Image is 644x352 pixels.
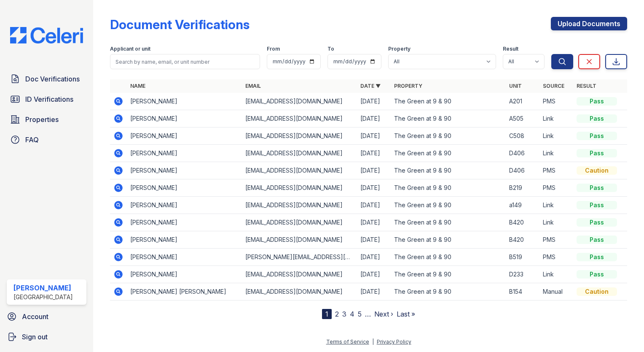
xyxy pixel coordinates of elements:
[322,309,332,319] div: 1
[577,270,617,279] div: Pass
[539,110,573,127] td: Link
[372,338,374,345] div: |
[539,283,573,301] td: Manual
[506,127,539,145] td: C508
[391,179,506,197] td: The Green at 9 & 90
[357,162,391,179] td: [DATE]
[22,311,48,322] span: Account
[7,131,86,148] a: FAQ
[506,231,539,249] td: B420
[391,127,506,145] td: The Green at 9 & 90
[539,127,573,145] td: Link
[3,328,90,345] a: Sign out
[127,162,242,179] td: [PERSON_NAME]
[539,93,573,110] td: PMS
[577,97,617,106] div: Pass
[539,145,573,162] td: Link
[242,214,357,231] td: [EMAIL_ADDRESS][DOMAIN_NAME]
[242,162,357,179] td: [EMAIL_ADDRESS][DOMAIN_NAME]
[127,266,242,283] td: [PERSON_NAME]
[506,249,539,266] td: B519
[22,332,48,342] span: Sign out
[127,179,242,197] td: [PERSON_NAME]
[7,111,86,128] a: Properties
[391,162,506,179] td: The Green at 9 & 90
[357,110,391,127] td: [DATE]
[357,197,391,214] td: [DATE]
[577,114,617,123] div: Pass
[365,309,371,319] span: …
[267,46,280,52] label: From
[25,135,39,145] span: FAQ
[127,197,242,214] td: [PERSON_NAME]
[577,201,617,209] div: Pass
[110,17,250,32] div: Document Verifications
[539,214,573,231] td: Link
[127,283,242,301] td: [PERSON_NAME] [PERSON_NAME]
[506,145,539,162] td: D406
[357,93,391,110] td: [DATE]
[335,310,339,318] a: 2
[577,184,617,192] div: Pass
[391,110,506,127] td: The Green at 9 & 90
[577,83,596,89] a: Result
[242,145,357,162] td: [EMAIL_ADDRESS][DOMAIN_NAME]
[13,293,73,301] div: [GEOGRAPHIC_DATA]
[374,310,393,318] a: Next ›
[242,110,357,127] td: [EMAIL_ADDRESS][DOMAIN_NAME]
[394,83,422,89] a: Property
[391,266,506,283] td: The Green at 9 & 90
[391,197,506,214] td: The Green at 9 & 90
[127,231,242,249] td: [PERSON_NAME]
[539,266,573,283] td: Link
[25,114,59,125] span: Properties
[357,283,391,301] td: [DATE]
[577,166,617,175] div: Caution
[130,83,145,89] a: Name
[7,70,86,87] a: Doc Verifications
[127,145,242,162] td: [PERSON_NAME]
[342,310,346,318] a: 3
[506,179,539,197] td: B219
[397,310,415,318] a: Last »
[391,231,506,249] td: The Green at 9 & 90
[577,132,617,140] div: Pass
[391,145,506,162] td: The Green at 9 & 90
[377,338,411,345] a: Privacy Policy
[388,46,411,52] label: Property
[327,46,334,52] label: To
[506,197,539,214] td: a149
[127,127,242,145] td: [PERSON_NAME]
[506,283,539,301] td: B154
[506,214,539,231] td: B420
[242,231,357,249] td: [EMAIL_ADDRESS][DOMAIN_NAME]
[326,338,369,345] a: Terms of Service
[3,27,90,43] img: CE_Logo_Blue-a8612792a0a2168367f1c8372b55b34899dd931a85d93a1a3d3e32e68fde9ad4.png
[127,93,242,110] td: [PERSON_NAME]
[506,93,539,110] td: A201
[242,266,357,283] td: [EMAIL_ADDRESS][DOMAIN_NAME]
[577,149,617,157] div: Pass
[7,91,86,108] a: ID Verifications
[242,249,357,266] td: [PERSON_NAME][EMAIL_ADDRESS][DOMAIN_NAME]
[357,179,391,197] td: [DATE]
[242,283,357,301] td: [EMAIL_ADDRESS][DOMAIN_NAME]
[577,218,617,227] div: Pass
[13,283,73,293] div: [PERSON_NAME]
[539,197,573,214] td: Link
[25,94,73,104] span: ID Verifications
[3,308,90,325] a: Account
[242,179,357,197] td: [EMAIL_ADDRESS][DOMAIN_NAME]
[357,231,391,249] td: [DATE]
[391,214,506,231] td: The Green at 9 & 90
[539,162,573,179] td: PMS
[110,54,260,69] input: Search by name, email, or unit number
[577,253,617,261] div: Pass
[503,46,518,52] label: Result
[360,83,381,89] a: Date ▼
[391,283,506,301] td: The Green at 9 & 90
[242,127,357,145] td: [EMAIL_ADDRESS][DOMAIN_NAME]
[357,249,391,266] td: [DATE]
[577,236,617,244] div: Pass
